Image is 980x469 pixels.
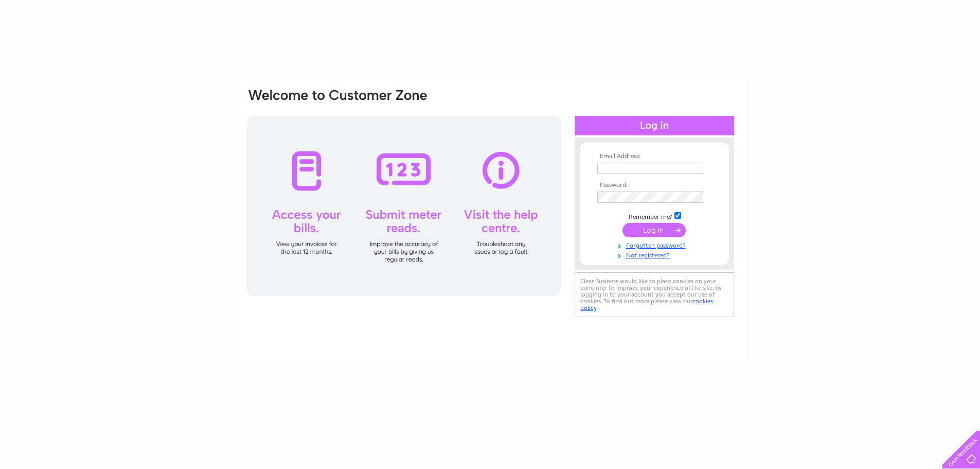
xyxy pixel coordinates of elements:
th: Password: [595,182,714,189]
input: Submit [622,223,686,237]
a: cookies policy [580,298,713,311]
a: Not registered? [597,250,714,259]
div: Clear Business would like to place cookies on your computer to improve your experience of the sit... [575,272,734,317]
td: Remember me? [595,211,714,221]
th: Email Address: [595,153,714,160]
a: Forgotten password? [597,240,714,250]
